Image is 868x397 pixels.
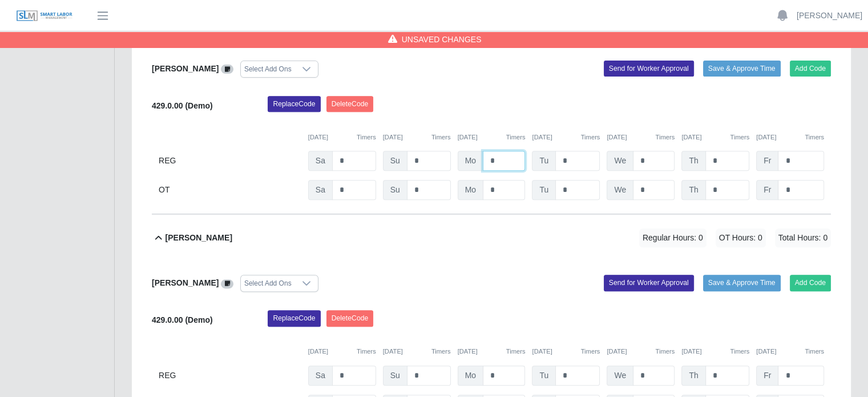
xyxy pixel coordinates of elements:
span: Sa [308,180,333,200]
span: Tu [532,151,556,171]
div: [DATE] [607,133,675,142]
button: Timers [357,133,376,142]
button: Add Code [790,61,831,77]
button: ReplaceCode [268,310,320,326]
div: [DATE] [308,347,376,356]
div: [DATE] [532,347,600,356]
span: Regular Hours: 0 [639,228,706,247]
span: Th [681,180,705,200]
button: DeleteCode [326,96,374,112]
button: Timers [506,133,526,142]
span: Mo [458,366,483,386]
div: [DATE] [756,347,824,356]
b: [PERSON_NAME] [152,64,219,73]
div: REG [159,366,301,386]
span: Sa [308,366,333,386]
button: Timers [357,347,376,356]
button: Timers [581,133,600,142]
button: Timers [506,347,526,356]
div: REG [159,151,301,171]
button: Save & Approve Time [703,275,781,291]
div: [DATE] [458,133,526,142]
div: OT [159,180,301,200]
span: Tu [532,366,556,386]
a: View/Edit Notes [221,64,233,73]
button: Timers [805,133,824,142]
button: Send for Worker Approval [604,61,694,77]
span: Su [383,366,407,386]
button: [PERSON_NAME] Regular Hours: 0 OT Hours: 0 Total Hours: 0 [152,215,831,261]
div: [DATE] [383,133,451,142]
div: [DATE] [308,133,376,142]
button: Timers [805,347,824,356]
span: OT Hours: 0 [716,228,766,247]
span: We [607,180,633,200]
span: Th [681,366,705,386]
b: [PERSON_NAME] [165,232,232,244]
button: Timers [655,347,675,356]
div: [DATE] [607,347,675,356]
b: [PERSON_NAME] [152,278,219,287]
button: Timers [431,133,451,142]
button: Send for Worker Approval [604,275,694,291]
b: 429.0.00 (Demo) [152,315,213,324]
span: Fr [756,151,778,171]
span: Tu [532,180,556,200]
div: [DATE] [681,133,749,142]
button: Timers [730,133,749,142]
div: [DATE] [532,133,600,142]
button: DeleteCode [326,310,374,326]
button: Timers [431,347,451,356]
div: [DATE] [458,347,526,356]
span: Mo [458,180,483,200]
div: [DATE] [681,347,749,356]
button: Timers [655,133,675,142]
span: Su [383,180,407,200]
button: Add Code [790,275,831,291]
div: [DATE] [383,347,451,356]
span: Su [383,151,407,171]
div: [DATE] [756,133,824,142]
span: We [607,151,633,171]
button: Save & Approve Time [703,61,781,77]
div: Select Add Ons [241,61,295,77]
span: Total Hours: 0 [775,228,831,247]
b: 429.0.00 (Demo) [152,101,213,110]
span: Fr [756,180,778,200]
div: Select Add Ons [241,275,295,291]
button: Timers [581,347,600,356]
a: View/Edit Notes [221,278,233,287]
span: Fr [756,366,778,386]
button: ReplaceCode [268,96,320,112]
span: Th [681,151,705,171]
a: [PERSON_NAME] [797,10,862,22]
span: Mo [458,151,483,171]
span: We [607,366,633,386]
button: Timers [730,347,749,356]
img: SLM Logo [16,10,73,22]
span: Sa [308,151,333,171]
span: Unsaved Changes [402,34,482,45]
